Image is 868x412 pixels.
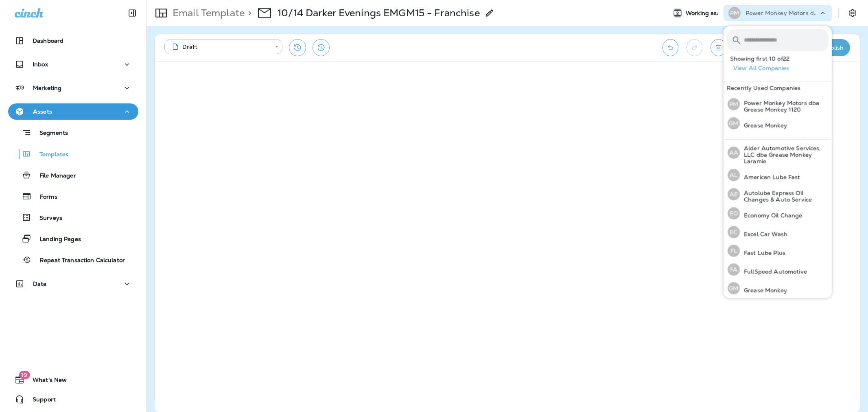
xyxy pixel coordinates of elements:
[8,230,138,247] button: Landing Pages
[8,372,138,388] button: 19What's New
[8,103,138,120] button: Assets
[170,43,269,51] div: Draft
[8,209,138,226] button: Surveys
[33,85,61,91] p: Marketing
[724,81,832,94] div: Recently Used Companies
[8,80,138,96] button: Marketing
[746,10,819,16] p: Power Monkey Motors dba Grease Monkey 1120
[31,151,68,159] p: Templates
[728,207,740,219] div: EO
[724,140,832,166] button: AAAlder Automotive Services, LLC dba Grease Monkey Laramie
[32,257,125,265] p: Repeat Transaction Calculator
[740,174,800,180] p: American Lube Fast
[728,147,740,159] div: AA
[740,122,787,129] p: Grease Monkey
[24,377,67,386] span: What's New
[728,98,740,110] div: PM
[724,260,832,279] button: FAFullSpeed Automotive
[728,169,740,181] div: AL
[728,226,740,238] div: EC
[740,100,829,113] p: Power Monkey Motors dba Grease Monkey 1120
[728,188,740,200] div: AE
[245,7,251,19] p: >
[121,5,144,21] button: Collapse Sidebar
[313,39,330,56] button: View Changelog
[724,166,832,184] button: ALAmerican Lube Fast
[724,223,832,241] button: ECExcel Car Wash
[724,241,832,260] button: FLFast Lube Plus
[740,231,787,237] p: Excel Car Wash
[33,108,52,115] p: Assets
[728,245,740,257] div: FL
[31,236,81,243] p: Landing Pages
[740,250,785,256] p: Fast Lube Plus
[740,212,802,219] p: Economy Oil Change
[728,263,740,276] div: FA
[289,39,306,56] button: Restore from previous version
[724,204,832,223] button: EOEconomy Oil Change
[740,268,807,275] p: FullSpeed Automotive
[31,172,76,180] p: File Manager
[31,215,62,222] p: Surveys
[728,117,740,129] div: GM
[724,298,832,324] button: HA[PERSON_NAME] Automotive ([PERSON_NAME])
[728,7,741,19] div: PM
[740,287,787,294] p: Grease Monkey
[711,39,726,56] button: Toggle preview
[8,124,138,141] button: Segments
[724,94,832,114] button: PMPower Monkey Motors dba Grease Monkey 1120
[8,251,138,268] button: Repeat Transaction Calculator
[24,396,56,406] span: Support
[33,37,63,44] p: Dashboard
[8,188,138,205] button: Forms
[662,39,678,56] button: Undo
[8,56,138,72] button: Inbox
[724,279,832,298] button: GMGrease Monkey
[845,6,860,20] button: Settings
[724,114,832,133] button: GMGrease Monkey
[169,7,245,19] p: Email Template
[278,7,480,19] p: 10/14 Darker Evenings EMGM15 - Franchise
[19,371,30,379] span: 19
[32,193,57,201] p: Forms
[686,10,720,17] span: Working as:
[8,276,138,292] button: Data
[31,129,68,138] p: Segments
[730,55,832,62] p: Showing first 10 of 22
[730,62,832,75] button: View All Companies
[8,167,138,184] button: File Manager
[740,190,829,203] p: Autolube Express Oil Changes & Auto Service
[8,33,138,49] button: Dashboard
[724,184,832,204] button: AEAutolube Express Oil Changes & Auto Service
[8,145,138,162] button: Templates
[33,281,47,287] p: Data
[740,145,829,164] p: Alder Automotive Services, LLC dba Grease Monkey Laramie
[8,391,138,408] button: Support
[33,61,48,68] p: Inbox
[728,282,740,294] div: GM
